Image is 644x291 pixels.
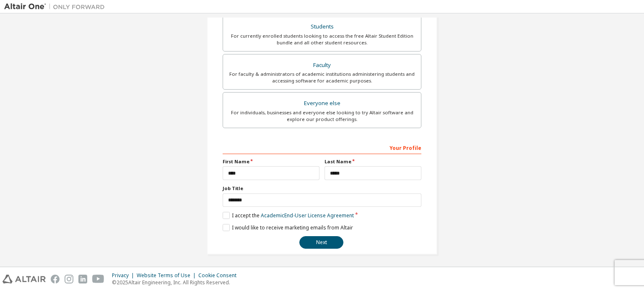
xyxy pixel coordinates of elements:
[228,71,416,84] div: For faculty & administrators of academic institutions administering students and accessing softwa...
[223,141,421,154] div: Your Profile
[78,275,87,283] img: linkedin.svg
[223,212,354,219] label: I accept the
[228,33,416,46] div: For currently enrolled students looking to access the free Altair Student Edition bundle and all ...
[223,185,421,192] label: Job Title
[3,275,46,283] img: altair_logo.svg
[51,275,60,283] img: facebook.svg
[228,98,416,109] div: Everyone else
[4,3,109,11] img: Altair One
[228,21,416,33] div: Students
[325,158,421,165] label: Last Name
[228,109,416,123] div: For individuals, businesses and everyone else looking to try Altair software and explore our prod...
[228,59,416,71] div: Faculty
[299,236,343,249] button: Next
[261,212,354,219] a: Academic End-User License Agreement
[112,272,137,279] div: Privacy
[137,272,198,279] div: Website Terms of Use
[65,275,73,283] img: instagram.svg
[223,224,353,231] label: I would like to receive marketing emails from Altair
[223,158,319,165] label: First Name
[198,272,241,279] div: Cookie Consent
[92,275,104,283] img: youtube.svg
[112,279,241,286] p: © 2025 Altair Engineering, Inc. All Rights Reserved.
